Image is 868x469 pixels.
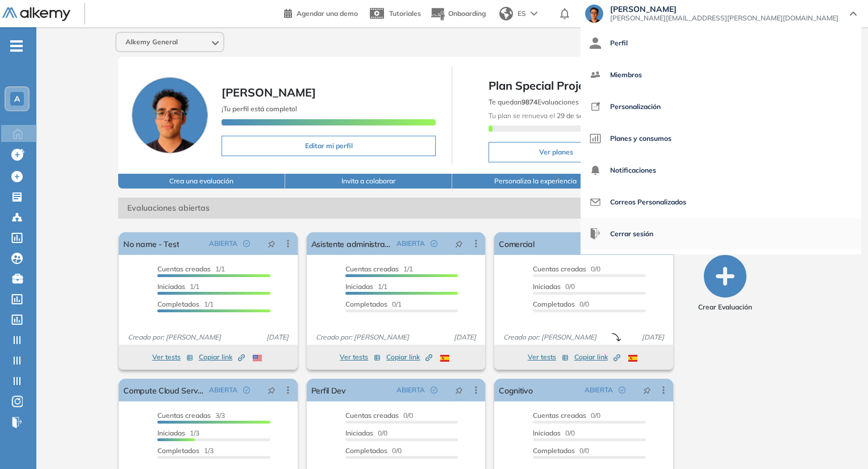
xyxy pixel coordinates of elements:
a: Notificaciones [590,157,852,184]
span: 0/0 [345,446,402,455]
span: 0/0 [345,411,413,420]
button: pushpin [635,381,660,399]
span: Copiar link [574,352,620,362]
button: Ver tests [528,350,569,364]
img: icon [590,133,601,144]
span: [PERSON_NAME] [610,5,838,14]
span: Iniciadas [157,429,185,437]
button: Ver tests [340,350,381,364]
span: Cerrar sesión [610,220,653,248]
a: Asistente administrativo [311,232,392,255]
img: icon [590,165,601,176]
img: Foto de perfil [132,77,208,153]
button: Invita a colaborar [285,174,452,189]
span: Completados [533,300,575,308]
a: Correos Personalizados [590,189,852,216]
a: Planes y consumos [590,125,852,152]
span: [PERSON_NAME] [222,85,316,99]
button: pushpin [446,235,471,253]
button: Copiar link [199,350,245,364]
button: pushpin [259,235,284,253]
a: Personalización [590,93,852,120]
span: 1/1 [345,265,413,273]
span: pushpin [455,386,463,395]
span: Onboarding [448,9,486,18]
button: pushpin [446,381,471,399]
img: icon [590,196,601,208]
span: Cuentas creadas [157,411,211,420]
img: icon [590,69,601,81]
button: Copiar link [574,350,620,364]
span: Creado por: [PERSON_NAME] [499,332,601,342]
span: Tu plan se renueva el [489,111,612,120]
span: 0/1 [345,300,402,308]
span: 0/0 [533,300,589,308]
button: Copiar link [386,350,432,364]
span: 0/0 [533,446,589,455]
span: Completados [157,300,199,308]
i: - [10,45,23,47]
span: [PERSON_NAME][EMAIL_ADDRESS][PERSON_NAME][DOMAIN_NAME] [610,14,838,23]
span: Perfil [610,30,628,57]
img: Logo [2,7,70,22]
span: Cuentas creadas [533,265,586,273]
span: Crear Evaluación [698,302,752,312]
img: icon [590,228,601,240]
a: Cognitivo [499,379,533,401]
a: Comercial [499,232,535,255]
span: check-circle [619,387,625,393]
button: Onboarding [430,2,486,26]
b: 9874 [521,98,537,106]
span: Iniciadas [157,282,185,291]
span: Iniciadas [345,429,373,437]
span: ABIERTA [209,238,237,249]
span: Plan Special Project [489,77,770,94]
span: ABIERTA [397,238,425,249]
button: Crear Evaluación [698,255,752,312]
a: Miembros [590,61,852,89]
span: Copiar link [386,352,432,362]
span: Te quedan Evaluaciones [489,98,579,106]
img: USA [253,355,262,362]
span: ABIERTA [585,385,613,395]
span: Planes y consumos [610,125,671,152]
span: pushpin [643,386,651,395]
span: pushpin [268,386,276,395]
span: Completados [345,446,387,455]
span: [DATE] [637,332,669,342]
button: Editar mi perfil [222,136,436,156]
button: pushpin [259,381,284,399]
img: ESP [440,355,449,362]
img: icon [590,37,601,49]
span: 1/1 [345,282,387,291]
span: 1/1 [157,282,199,291]
button: Cerrar sesión [590,220,653,248]
span: ABIERTA [209,385,237,395]
a: Agendar una demo [284,6,358,19]
span: ABIERTA [397,385,425,395]
a: Perfil Dev [311,379,346,401]
span: 0/0 [533,429,575,437]
span: ES [518,9,526,19]
span: pushpin [268,239,276,248]
button: Ver tests [152,350,193,364]
span: pushpin [455,239,463,248]
span: Tutoriales [389,9,421,18]
span: Creado por: [PERSON_NAME] [311,332,414,342]
span: Creado por: [PERSON_NAME] [123,332,226,342]
span: 1/1 [157,300,214,308]
span: 0/0 [533,282,575,291]
span: check-circle [431,240,437,247]
span: 1/3 [157,429,199,437]
span: Copiar link [199,352,245,362]
span: Agendar una demo [297,9,358,18]
span: Iniciadas [345,282,373,291]
span: Alkemy General [126,37,178,47]
button: Crea una evaluación [118,174,285,189]
span: Evaluaciones abiertas [118,198,619,219]
img: arrow [531,11,537,16]
span: [DATE] [449,332,481,342]
span: Completados [533,446,575,455]
span: Cuentas creadas [157,265,211,273]
span: check-circle [243,240,250,247]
